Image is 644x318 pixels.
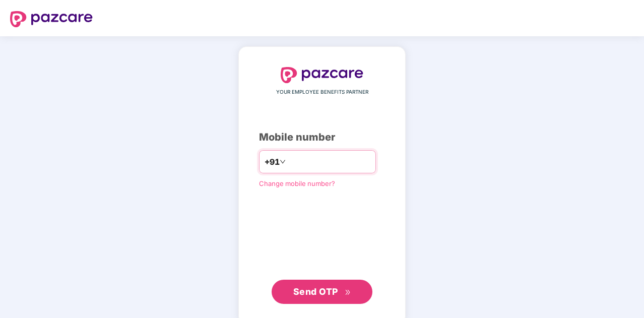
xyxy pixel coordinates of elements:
[281,67,363,83] img: logo
[276,88,368,96] span: YOUR EMPLOYEE BENEFITS PARTNER
[272,280,372,304] button: Send OTPdouble-right
[280,159,286,165] span: down
[259,179,335,187] a: Change mobile number?
[10,11,93,27] img: logo
[265,156,280,168] span: +91
[345,289,351,296] span: double-right
[293,286,338,297] span: Send OTP
[259,130,385,145] div: Mobile number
